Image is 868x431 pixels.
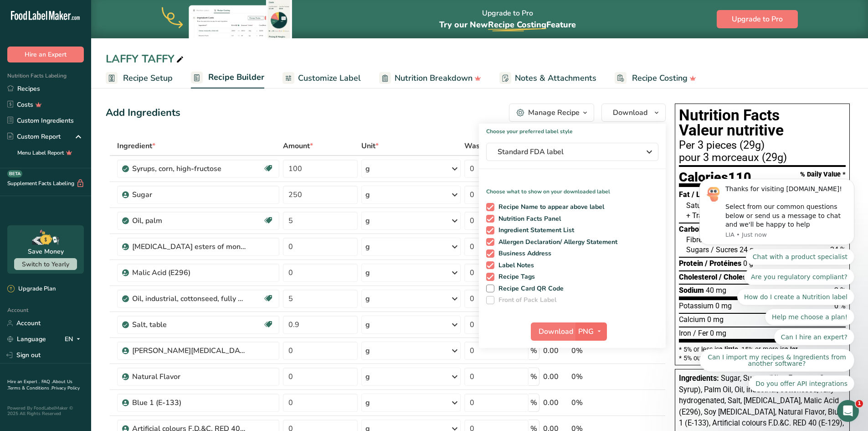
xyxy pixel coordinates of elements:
[365,189,370,200] div: g
[494,296,557,304] span: Front of Pack Label
[65,334,84,345] div: EN
[679,259,703,268] span: Protein
[106,105,180,120] div: Add Ingredients
[365,163,370,174] div: g
[365,371,370,382] div: g
[837,400,859,422] iframe: Intercom live chat
[365,215,370,226] div: g
[132,215,246,226] div: Oil, palm
[499,68,596,88] a: Notes & Attachments
[543,397,568,408] div: 0.00
[365,267,370,278] div: g
[615,68,696,88] a: Recipe Costing
[531,322,575,341] button: Download
[679,374,719,383] span: Ingredients:
[282,68,361,88] a: Customize Label
[488,19,546,30] span: Recipe Costing
[439,19,576,30] span: Try our New Feature
[632,72,688,84] span: Recipe Costing
[132,397,246,408] div: Blue 1 (E-133)
[208,71,264,83] span: Recipe Builder
[494,226,575,234] span: Ingredient Statement List
[132,293,246,304] div: Oil, industrial, cottonseed, fully hydrogenated
[679,329,691,338] span: Iron
[132,371,246,382] div: Natural Flavor
[7,170,22,177] div: BETA
[117,140,155,151] span: Ingredient
[686,62,868,406] iframe: Intercom notifications message
[494,249,552,258] span: Business Address
[22,260,69,269] span: Switch to Yearly
[494,203,605,211] span: Recipe Name to appear above label
[439,0,576,38] div: Upgrade to Pro
[539,326,573,337] span: Download
[7,405,84,416] div: Powered By FoodLabelMaker © 2025 All Rights Reserved
[123,72,173,84] span: Recipe Setup
[132,241,246,252] div: [MEDICAL_DATA] esters of mono- and diglycerides of fatty acids (E472c)
[571,397,622,408] div: 0%
[856,400,863,407] span: 1
[601,104,666,122] button: Download
[679,171,751,187] div: Calories
[486,143,658,161] button: Standard FDA label
[7,47,84,62] button: Hire an Expert
[365,319,370,330] div: g
[515,72,596,84] span: Notes & Attachments
[679,273,717,281] span: Cholesterol
[365,397,370,408] div: g
[679,315,705,324] span: Calcium
[132,267,246,278] div: Malic Acid (E296)
[132,189,246,200] div: Sugar
[106,68,173,88] a: Recipe Setup
[7,379,72,391] a: About Us .
[365,293,370,304] div: g
[543,345,568,356] div: 0.00
[479,180,666,196] p: Choose what to show on your downloaded label
[106,51,185,67] div: LAFFY TAFFY
[365,345,370,356] div: g
[613,107,647,118] span: Download
[494,261,534,270] span: Label Notes
[679,190,690,199] span: Fat
[395,72,473,84] span: Nutrition Breakdown
[28,247,64,256] div: Save Money
[494,285,564,293] span: Recipe Card QR Code
[679,152,846,163] div: pour 3 morceaux (29g)
[132,319,246,330] div: Salt, table
[7,285,56,294] div: Upgrade Plan
[571,371,622,382] div: 0%
[51,385,80,391] a: Privacy Policy
[679,225,724,234] span: Carbohydrate
[732,14,783,25] span: Upgrade to Pro
[679,355,846,361] div: * 5% ou moins c’est , 15% ou plus c’est
[571,345,622,356] div: 0%
[543,371,568,382] div: 0.00
[679,140,846,151] div: Per 3 pieces (29g)
[191,67,264,89] a: Recipe Builder
[283,140,313,151] span: Amount
[132,345,246,356] div: [PERSON_NAME][MEDICAL_DATA]
[494,238,618,246] span: Allergen Declaration/ Allergy Statement
[7,331,46,347] a: Language
[7,132,61,141] div: Custom Report
[14,258,77,270] button: Switch to Yearly
[8,385,51,391] a: Terms & Conditions .
[528,107,580,118] div: Manage Recipe
[298,72,361,84] span: Customize Label
[509,104,594,122] button: Manage Recipe
[717,10,798,28] button: Upgrade to Pro
[679,108,846,138] h1: Nutrition Facts Valeur nutritive
[679,301,714,310] span: Potassium
[41,379,52,385] a: FAQ .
